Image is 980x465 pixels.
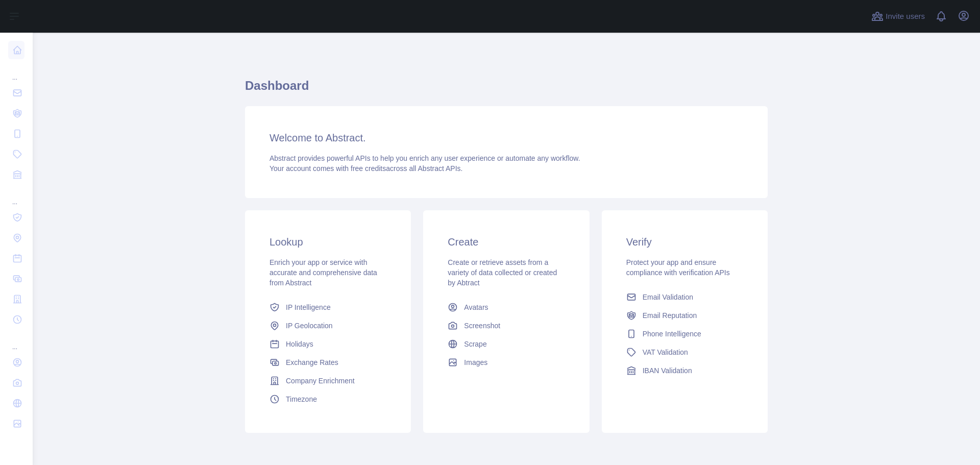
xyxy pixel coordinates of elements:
span: IP Geolocation [286,321,333,331]
span: IBAN Validation [643,365,692,376]
div: ... [8,186,24,206]
a: Timezone [265,390,390,408]
h3: Lookup [269,235,386,249]
a: Holidays [265,335,390,353]
h1: Dashboard [245,78,768,102]
a: Images [444,353,569,372]
span: Protect your app and ensure compliance with verification APIs [626,258,730,277]
span: Your account comes with across all Abstract APIs. [269,164,462,173]
span: Avatars [464,302,488,312]
h3: Verify [626,235,743,249]
span: Phone Intelligence [643,329,701,339]
span: Invite users [886,11,925,22]
span: Company Enrichment [286,376,355,386]
h3: Welcome to Abstract. [269,131,743,145]
a: Avatars [444,298,569,316]
h3: Create [448,235,565,249]
span: free credits [351,164,386,173]
a: Screenshot [444,316,569,335]
span: VAT Validation [643,347,688,357]
div: ... [8,61,24,82]
a: IP Geolocation [265,316,390,335]
span: IP Intelligence [286,302,331,312]
a: Exchange Rates [265,353,390,372]
a: IP Intelligence [265,298,390,316]
span: Scrape [464,339,486,349]
a: Company Enrichment [265,372,390,390]
a: Scrape [444,335,569,353]
span: Abstract provides powerful APIs to help you enrich any user experience or automate any workflow. [269,154,580,162]
a: Email Validation [622,288,747,306]
button: Invite users [869,8,927,25]
span: Holidays [286,339,313,349]
span: Exchange Rates [286,357,338,368]
a: VAT Validation [622,343,747,361]
span: Screenshot [464,321,500,331]
span: Enrich your app or service with accurate and comprehensive data from Abstract [269,258,377,287]
span: Email Reputation [643,310,697,321]
a: Phone Intelligence [622,325,747,343]
span: Timezone [286,394,317,404]
span: Images [464,357,487,368]
span: Email Validation [643,292,693,302]
a: Email Reputation [622,306,747,325]
span: Create or retrieve assets from a variety of data collected or created by Abtract [448,258,557,287]
a: IBAN Validation [622,361,747,380]
div: ... [8,331,24,351]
